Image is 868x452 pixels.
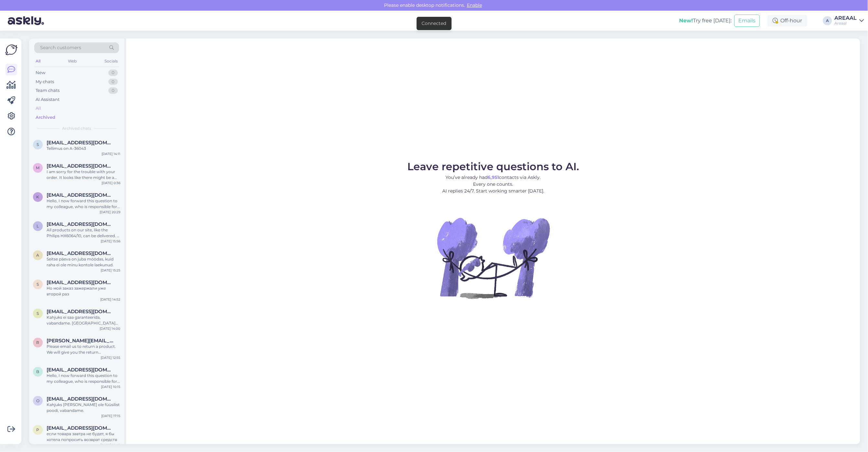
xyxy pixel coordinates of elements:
[835,21,857,26] div: Areaal
[37,142,39,147] span: s
[100,326,120,331] div: [DATE] 14:00
[102,151,120,156] div: [DATE] 14:11
[37,340,39,345] span: r
[47,396,114,402] span: olgaorav@gmai.com
[435,200,552,316] img: No Chat active
[47,309,114,314] span: siim.padar@gmail.com
[103,57,119,65] div: Socials
[37,311,39,316] span: s
[102,181,120,185] div: [DATE] 0:36
[37,224,39,228] span: l
[422,20,446,27] div: Connected
[488,174,499,180] b: 6,951
[101,239,120,244] div: [DATE] 15:56
[37,253,39,258] span: a
[62,126,91,131] span: Archived chats
[37,369,39,374] span: b
[47,338,114,344] span: roland.taklai@gmail.com
[40,44,81,51] span: Search customers
[47,367,114,373] span: bagamen323232@icloud.com
[36,105,41,112] div: All
[101,413,120,418] div: [DATE] 17:15
[36,87,60,94] div: Team chats
[768,15,808,27] div: Off-hour
[36,79,54,85] div: My chats
[407,174,579,194] p: You’ve already had contacts via Askly. Every one counts. AI replies 24/7. Start working smarter [...
[835,16,864,26] a: AREAALAreaal
[36,114,55,121] div: Archived
[465,2,484,8] span: Enable
[835,16,857,21] div: AREAAL
[47,227,120,239] div: All products on our site, like the Philips HX6064/10, can be delivered. If you see 'kiirtarne' on...
[823,16,832,25] div: A
[101,384,120,389] div: [DATE] 10:15
[47,250,114,256] span: ard2di2@gmail.com
[47,169,120,181] div: I am sorry for the trouble with your order. It looks like there might be a delay. This can happen...
[407,160,579,173] span: Leave repetitive questions to AI.
[47,198,120,210] div: Hello, I now forward this question to my colleague, who is responsible for this. The reply will b...
[37,194,39,199] span: k
[108,87,118,94] div: 0
[100,297,120,302] div: [DATE] 14:52
[47,140,114,146] span: siimkukk@hotmail.com
[47,163,114,169] span: mikkelreinola@gmail.com
[47,431,120,443] div: если товара завтра не будет, я бы хотела попросить возврат средств
[67,57,78,65] div: Web
[47,221,114,227] span: liina.laanenurm@gmail.com
[47,373,120,384] div: Hello, I now forward this question to my colleague, who is responsible for this. The reply will b...
[100,443,120,447] div: [DATE] 16:49
[37,282,39,287] span: s
[37,427,39,432] span: p
[36,165,40,170] span: m
[734,15,760,27] button: Emails
[47,425,114,431] span: pkondrat934@gmail.com
[47,285,120,297] div: Но мой заказ зажержали уже второй раз
[100,210,120,215] div: [DATE] 20:29
[5,44,17,56] img: Askly Logo
[36,70,45,76] div: New
[47,314,120,326] div: Kahjuks ei saa garanteerida, vabandame. [GEOGRAPHIC_DATA] kuni 7 tööpäeva
[679,17,732,25] div: Try free [DATE]:
[108,79,118,85] div: 0
[47,256,120,268] div: Seitse päeva on juba möödas, kuid raha ei ole minu kontole laekunud.
[47,146,120,151] div: Tellimus on A-36043
[34,57,42,65] div: All
[36,398,39,403] span: o
[108,70,118,76] div: 0
[101,268,120,273] div: [DATE] 15:25
[36,96,60,103] div: AI Assistant
[101,355,120,360] div: [DATE] 12:55
[679,17,693,24] b: New!
[47,192,114,198] span: kangrokaur@gmail.com
[47,344,120,355] div: Please email us to return a product. We will give you the return instructions and address.
[47,280,114,285] span: shukurovumid859@gmail.com
[47,402,120,413] div: Kahjuks [PERSON_NAME] ole füüsilist poodi, vabandame.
